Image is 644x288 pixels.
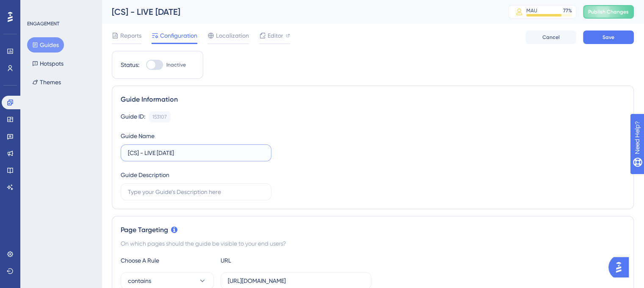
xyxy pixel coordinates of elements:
[563,7,572,14] div: 77 %
[228,276,364,285] input: yourwebsite.com/path
[221,255,314,266] div: URL
[542,34,560,41] span: Cancel
[20,2,53,12] span: Need Help?
[268,30,283,41] span: Editor
[525,30,576,44] button: Cancel
[121,111,145,122] div: Guide ID:
[27,56,69,71] button: Hotspots
[121,225,625,235] div: Page Targeting
[27,20,59,27] div: ENGAGEMENT
[121,94,625,105] div: Guide Information
[121,170,169,180] div: Guide Description
[588,8,629,15] span: Publish Changes
[121,131,155,141] div: Guide Name
[27,37,64,53] button: Guides
[216,30,249,41] span: Localization
[128,148,264,158] input: Type your Guide’s Name here
[121,60,139,70] div: Status:
[608,255,634,280] iframe: UserGuiding AI Assistant Launcher
[583,5,634,19] button: Publish Changes
[526,7,537,14] div: MAU
[128,187,264,197] input: Type your Guide’s Description here
[160,30,197,41] span: Configuration
[120,30,141,41] span: Reports
[152,114,167,120] div: 153107
[128,276,151,286] span: contains
[121,238,625,249] div: On which pages should the guide be visible to your end users?
[603,34,614,41] span: Save
[112,6,487,18] div: [CS] - LIVE [DATE]
[166,61,186,68] span: Inactive
[121,255,214,266] div: Choose A Rule
[27,75,66,90] button: Themes
[583,30,634,44] button: Save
